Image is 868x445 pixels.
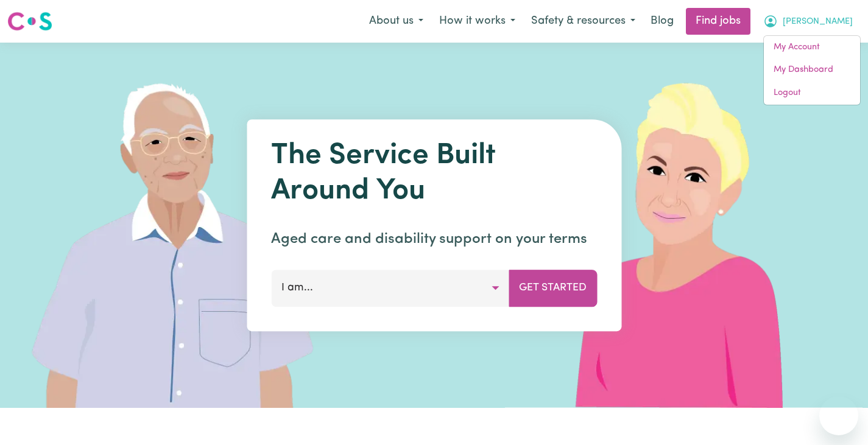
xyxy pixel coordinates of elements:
button: My Account [755,9,861,34]
a: Careseekers logo [7,7,52,35]
a: Blog [643,8,681,35]
img: Careseekers logo [7,10,52,32]
a: My Account [764,36,860,59]
a: Logout [764,82,860,105]
div: My Account [763,35,861,105]
button: How it works [431,9,523,34]
button: About us [361,9,431,34]
a: Find jobs [686,8,750,35]
p: Aged care and disability support on your terms [271,228,597,250]
span: [PERSON_NAME] [783,15,853,29]
button: I am... [271,270,509,306]
h1: The Service Built Around You [271,139,597,209]
a: My Dashboard [764,58,860,82]
button: Get Started [509,270,597,306]
button: Safety & resources [523,9,643,34]
iframe: Button to launch messaging window [819,396,858,435]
